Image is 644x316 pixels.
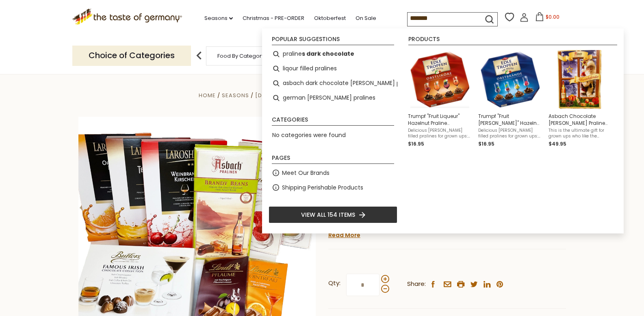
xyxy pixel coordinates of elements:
[475,47,545,151] li: Trumpf "Fruit Brandy" Hazelnut Praline Assortment, Blue Pack,8.8 oz
[549,140,566,147] span: $49.95
[408,113,472,126] span: Trumpf "Fruit Liqueur" Hazelnut Praline Assortment, Red Pack, 8.8 oz
[408,140,424,147] span: $16.95
[328,231,360,239] a: Read More
[269,61,397,76] li: liqour filled pralines
[269,91,397,105] li: german brandy pralines
[408,50,472,148] a: Trumpf "Fruit Liqueur" Hazelnut Praline Assortment, Red Pack, 8.8 ozDelicious [PERSON_NAME] fille...
[301,210,355,219] span: View all 154 items
[217,53,265,59] a: Food By Category
[478,128,542,139] span: Delicious [PERSON_NAME] filled pralines for grown ups: Trumpf is a venerated brand of German offe...
[478,50,542,148] a: Trumpf "Fruit [PERSON_NAME]" Hazelnut Praline Assortment, Blue Pack,8.8 ozDelicious [PERSON_NAME]...
[269,206,397,223] li: View all 154 items
[478,113,542,126] span: Trumpf "Fruit [PERSON_NAME]" Hazelnut Praline Assortment, Blue Pack,8.8 oz
[407,279,426,289] span: Share:
[191,48,207,64] img: previous arrow
[408,36,617,45] li: Products
[408,128,472,139] span: Delicious [PERSON_NAME] filled pralines for grown ups: Trumpf is a venerated brand of German offe...
[72,46,191,65] p: Choice of Categories
[272,155,394,164] li: Pages
[346,274,379,296] input: Qty:
[269,47,397,61] li: pralines dark chocolate
[269,180,397,195] li: Shipping Perishable Products
[530,12,565,24] button: $0.00
[269,76,397,91] li: asbach dark chocolate brandy pralines w cherry in large gift box
[272,117,394,126] li: Categories
[356,14,376,23] a: On Sale
[545,47,616,151] li: Asbach Chocolate Brandy Praline Advent Calendar 9.1 oz
[549,128,612,139] span: This is the ultimate gift for grown ups who like the traditions of December: an advent calendar f...
[282,168,330,178] a: Meet Our Brands
[272,131,346,139] span: No categories were found
[549,50,612,148] a: Asbach Chocolate [PERSON_NAME] Praline Advent Calendar 9.1 ozThis is the ultimate gift for grown ...
[269,166,397,180] li: Meet Our Brands
[255,92,275,99] a: [DATE]
[199,92,216,99] a: Home
[272,36,394,45] li: Popular suggestions
[302,49,354,59] b: s dark chocolate
[314,14,346,23] a: Oktoberfest
[204,14,233,23] a: Seasons
[478,140,494,147] span: $16.95
[546,13,559,20] span: $0.00
[262,28,624,233] div: Instant Search Results
[549,113,612,126] span: Asbach Chocolate [PERSON_NAME] Praline Advent Calendar 9.1 oz
[222,92,249,99] a: Seasons
[282,183,363,192] a: Shipping Perishable Products
[243,14,304,23] a: Christmas - PRE-ORDER
[405,47,475,151] li: Trumpf "Fruit Liqueur" Hazelnut Praline Assortment, Red Pack, 8.8 oz
[328,278,340,288] strong: Qty:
